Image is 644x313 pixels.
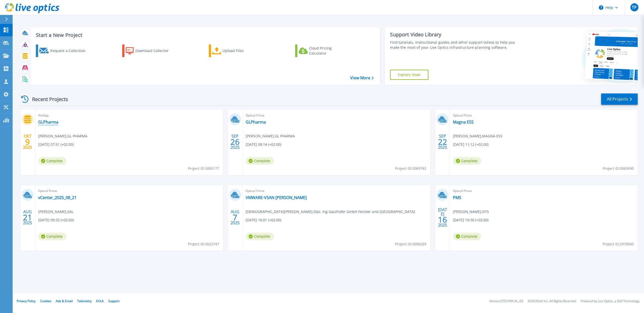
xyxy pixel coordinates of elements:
span: [DATE] 08:14 (+02:00) [246,142,281,147]
span: Project ID: 3085177 [188,166,219,171]
div: Upload Files [222,46,263,56]
div: SEP 2025 [438,133,447,151]
span: [PERSON_NAME] , GL PHARMA [246,133,295,139]
span: Optical Prime [453,188,635,194]
span: [PERSON_NAME] , XAL [38,209,73,214]
div: Request a Collection [50,46,91,56]
span: Complete [38,233,66,240]
a: Privacy Policy [17,299,36,303]
span: Complete [38,157,66,165]
span: 22 [438,140,447,144]
li: © 2025 Dell Inc. All Rights Reserved [528,300,576,303]
span: Project ID: 3069762 [395,166,426,171]
div: AUG 2025 [230,208,240,227]
span: [DATE] 10:30 (+02:00) [453,217,488,223]
a: Cookies [40,299,51,303]
span: [DATE] 07:51 (+02:00) [38,142,74,147]
div: OKT 2025 [23,133,32,151]
span: Complete [246,157,274,165]
span: 21 [23,215,32,220]
span: 16 [438,218,447,222]
span: [DATE] 11:12 (+02:00) [453,142,488,147]
div: Cloud Pricing Calculator [309,46,349,56]
a: GLPharma [38,119,58,125]
a: EULA [96,299,104,303]
li: Powered by Live Optics, a Dell Technology [581,300,639,303]
li: Version: [TECHNICAL_ID] [489,300,523,303]
span: [PERSON_NAME] , GL PHARMA [38,133,87,139]
div: Recent Projects [19,93,75,105]
span: [DATE] 16:01 (+02:00) [246,217,281,223]
span: [DEMOGRAPHIC_DATA][PERSON_NAME] , Dipl. Ing Gaulhofer GmbH Fenster und [GEOGRAPHIC_DATA] [246,209,415,214]
a: Telemetry [77,299,92,303]
span: [PERSON_NAME] , MAGNA ESS [453,133,502,139]
a: GLPharma [246,119,266,125]
span: 26 [230,140,240,144]
span: Optical Prime [246,113,427,118]
span: Project ID: 3006269 [395,241,426,247]
div: Find tutorials, instructional guides and other support videos to help you make the most of your L... [390,40,521,50]
a: Support [108,299,119,303]
div: Support Video Library [390,31,521,38]
span: NetApp [38,113,220,118]
span: Optical Prime [246,188,427,194]
a: Cloud Pricing Calculator [295,44,351,57]
span: Optical Prime [38,188,220,194]
span: Project ID: 3022747 [188,241,219,247]
a: Download Collector [122,44,178,57]
span: Optical Prime [453,113,635,118]
h3: Start a New Project [36,32,374,38]
span: [DATE] 09:32 (+02:00) [38,217,74,223]
span: Complete [453,157,481,165]
a: PMS [453,195,461,200]
a: Explore Now! [390,70,428,80]
span: Complete [246,233,274,240]
span: TP [632,5,637,9]
a: All Projects [601,93,638,105]
span: 7 [233,215,237,220]
span: Project ID: 3063890 [603,166,634,171]
a: Request a Collection [36,44,92,57]
span: [PERSON_NAME] , NTS [453,209,489,214]
a: View More [350,76,374,80]
a: Upload Files [209,44,265,57]
a: vCenter_2025_08_21 [38,195,76,200]
a: Ads & Email [56,299,73,303]
span: 9 [25,140,30,144]
div: [DATE] 2025 [438,208,447,227]
div: SEP 2025 [230,133,240,151]
span: Complete [453,233,481,240]
span: Project ID: 2978045 [603,241,634,247]
div: Download Collector [135,46,176,56]
a: VMWARE-VSAN [PERSON_NAME] [246,195,307,200]
div: AUG 2025 [23,208,32,227]
a: Magna ESS [453,119,474,125]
